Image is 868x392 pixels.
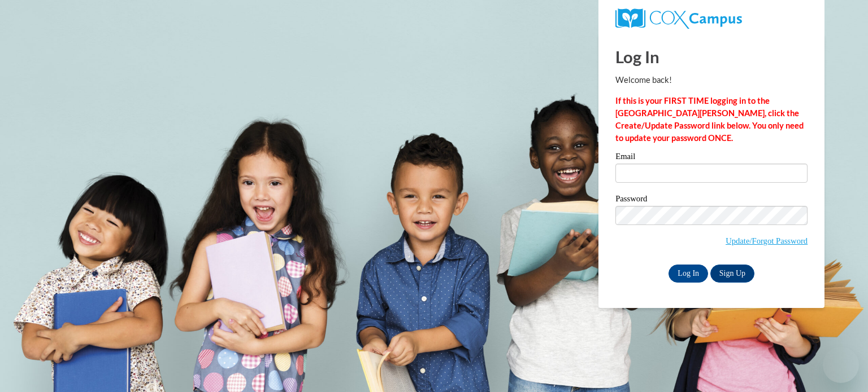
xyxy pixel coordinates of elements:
[615,195,808,206] label: Password
[615,74,808,86] p: Welcome back!
[823,347,859,383] iframe: Button to launch messaging window
[726,236,808,245] a: Update/Forgot Password
[615,45,808,68] h1: Log In
[615,8,808,29] a: COX Campus
[710,265,754,283] a: Sign Up
[615,96,804,143] strong: If this is your FIRST TIME logging in to the [GEOGRAPHIC_DATA][PERSON_NAME], click the Create/Upd...
[669,265,708,283] input: Log In
[615,152,808,164] label: Email
[615,8,742,29] img: COX Campus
